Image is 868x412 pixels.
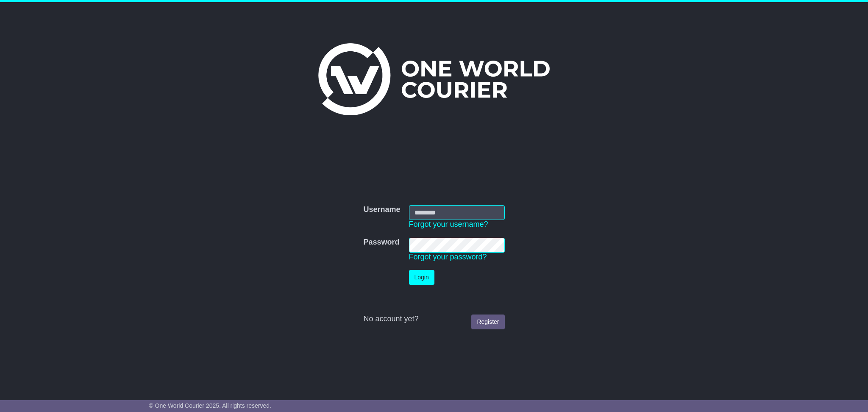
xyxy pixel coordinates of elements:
[409,220,488,228] a: Forgot your username?
[409,253,487,261] a: Forgot your password?
[149,402,271,409] span: © One World Courier 2025. All rights reserved.
[471,315,504,329] a: Register
[363,315,504,324] div: No account yet?
[363,205,400,214] label: Username
[318,43,550,115] img: One World
[409,270,434,285] button: Login
[363,238,399,247] label: Password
